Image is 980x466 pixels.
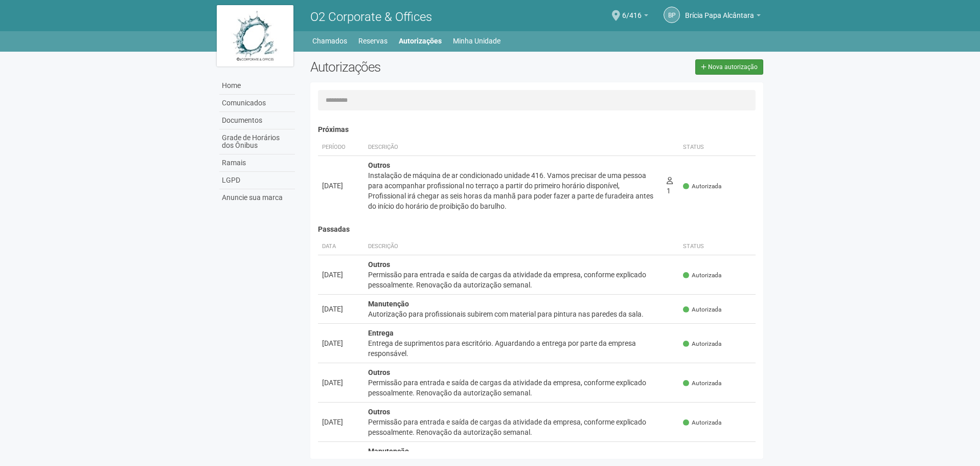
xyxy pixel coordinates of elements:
a: Anuncie sua marca [219,189,295,206]
th: Descrição [364,139,663,156]
th: Status [679,139,756,156]
div: Autorização para profissionais subirem com material para pintura nas paredes da sala. [368,309,675,319]
a: Ramais [219,154,295,172]
span: Autorizada [683,182,721,191]
div: [DATE] [322,451,360,461]
a: Reservas [358,34,388,48]
a: Brícia Papa Alcântara [685,13,761,21]
span: O2 Corporate & Offices [310,10,432,24]
a: Documentos [219,112,295,129]
div: Instalação de máquina de ar condicionado unidade 416. Vamos precisar de uma pessoa para acompanha... [368,170,658,211]
strong: Outros [368,408,390,416]
span: Autorizada [683,305,721,314]
div: [DATE] [322,181,360,191]
h4: Passadas [318,226,756,233]
div: [DATE] [322,270,360,280]
strong: Outros [368,260,390,269]
a: Home [219,77,295,95]
th: Descrição [364,238,679,255]
span: Nova autorização [708,63,758,71]
a: Autorizações [399,34,442,48]
strong: Manutenção [368,300,409,308]
div: [DATE] [322,378,360,388]
span: Brícia Papa Alcântara [685,2,754,19]
a: Comunicados [219,95,295,112]
a: Minha Unidade [453,34,500,48]
span: Autorizada [683,271,721,280]
div: Permissão para entrada e saída de cargas da atividade da empresa, conforme explicado pessoalmente... [368,270,675,290]
h4: Próximas [318,126,756,134]
strong: Outros [368,368,390,376]
strong: Manutenção [368,447,409,455]
th: Data [318,238,364,255]
div: [DATE] [322,338,360,348]
div: Permissão para entrada e saída de cargas da atividade da empresa, conforme explicado pessoalmente... [368,378,675,398]
strong: Entrega [368,329,394,337]
span: Autorizada [683,379,721,388]
a: Nova autorização [695,59,763,75]
a: BP [664,7,680,23]
div: Entrega de suprimentos para escritório. Aguardando a entrega por parte da empresa responsável. [368,338,675,359]
div: [DATE] [322,304,360,314]
h2: Autorizações [310,59,529,75]
div: [DATE] [322,417,360,427]
span: 1 [667,176,673,195]
span: 6/416 [622,2,642,19]
span: Autorizada [683,340,721,348]
div: Permissão para entrada e saída de cargas da atividade da empresa, conforme explicado pessoalmente... [368,417,675,437]
a: Grade de Horários dos Ônibus [219,129,295,154]
img: logo.jpg [217,5,293,66]
span: Autorizada [683,418,721,427]
th: Período [318,139,364,156]
a: Chamados [312,34,347,48]
a: LGPD [219,172,295,189]
a: 6/416 [622,13,648,21]
strong: Outros [368,161,390,169]
th: Status [679,238,756,255]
